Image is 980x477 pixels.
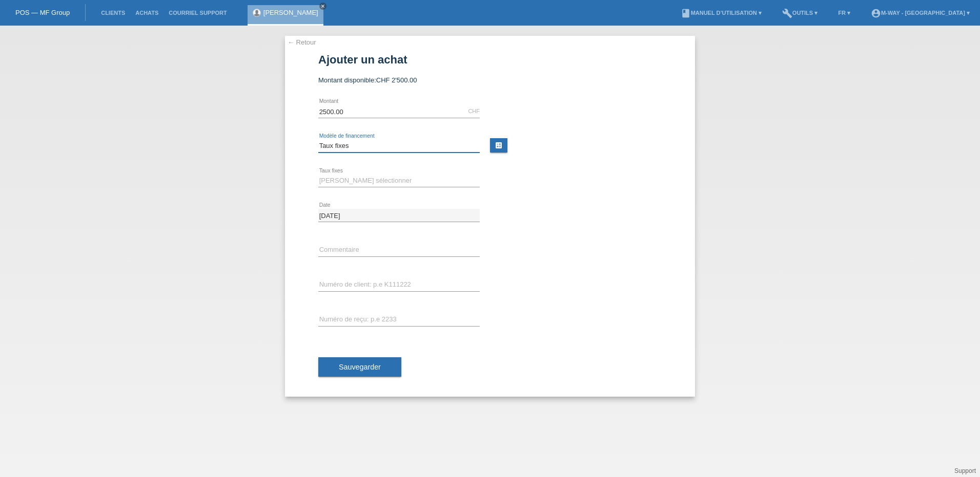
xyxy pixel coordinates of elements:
i: close [320,4,325,9]
i: calculate [495,141,503,149]
a: Courriel Support [164,10,232,16]
div: CHF [468,108,480,114]
i: book [681,8,691,18]
div: Montant disponible: [318,76,662,84]
span: Sauvegarder [339,363,381,371]
a: Clients [96,10,130,16]
a: Support [954,467,976,474]
a: [PERSON_NAME] [263,9,318,16]
h1: Ajouter un achat [318,53,662,66]
i: account_circle [871,8,881,18]
i: build [782,8,792,18]
a: calculate [490,138,507,153]
a: ← Retour [288,38,316,46]
a: bookManuel d’utilisation ▾ [676,10,767,16]
a: Achats [130,10,164,16]
a: account_circlem-way - [GEOGRAPHIC_DATA] ▾ [866,10,975,16]
button: Sauvegarder [318,357,401,377]
a: close [319,3,326,10]
a: POS — MF Group [15,9,70,16]
a: FR ▾ [833,10,855,16]
span: CHF 2'500.00 [376,76,417,84]
a: buildOutils ▾ [777,10,823,16]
